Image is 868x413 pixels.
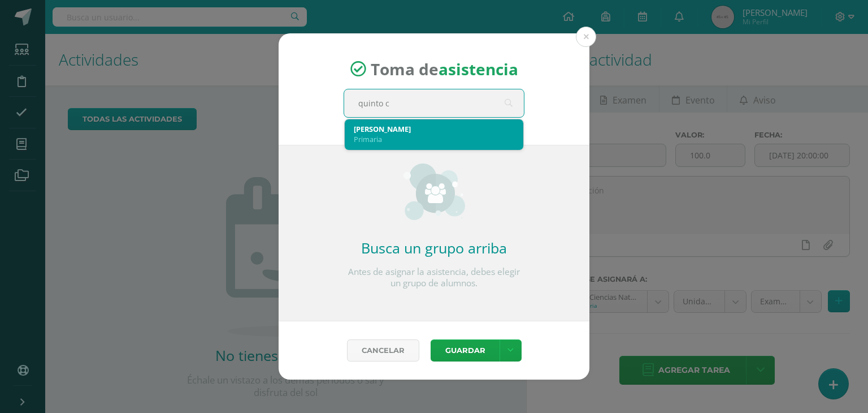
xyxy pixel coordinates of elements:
[439,58,518,80] strong: asistencia
[431,339,500,362] button: Guardar
[344,238,524,257] h2: Busca un grupo arriba
[576,27,596,47] button: Close (Esc)
[371,58,518,80] span: Toma de
[354,124,514,134] div: [PERSON_NAME]
[347,339,419,362] a: Cancelar
[403,164,465,220] img: groups_small.png
[344,89,524,117] input: Busca un grado o sección aquí...
[354,134,514,144] div: Primaria
[344,266,524,289] p: Antes de asignar la asistencia, debes elegir un grupo de alumnos.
